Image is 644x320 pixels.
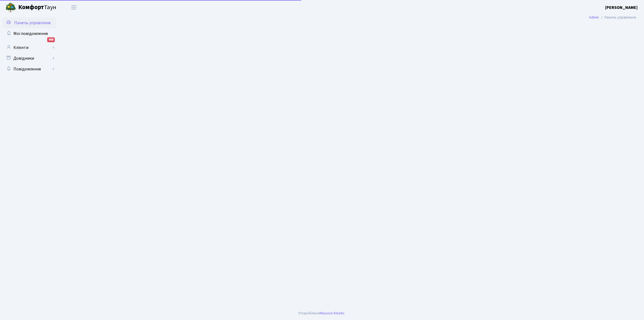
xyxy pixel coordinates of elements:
[18,3,56,12] span: Таун
[605,4,638,11] a: [PERSON_NAME]
[599,15,636,20] li: Панель управління
[13,31,48,37] span: Мої повідомлення
[3,53,56,64] a: Довідники
[3,28,56,39] a: Мої повідомлення668
[5,2,16,13] img: logo.png
[18,3,44,12] b: Комфорт
[299,310,345,316] div: Розроблено .
[47,37,55,42] div: 668
[67,3,80,12] button: Переключити навігацію
[3,17,56,28] a: Панель управління
[3,42,56,53] a: Клієнти
[3,64,56,74] a: Повідомлення
[605,5,638,10] b: [PERSON_NAME]
[14,20,50,26] span: Панель управління
[589,15,599,20] a: Admin
[320,310,345,316] a: Massive Kinetic
[581,12,644,23] nav: breadcrumb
